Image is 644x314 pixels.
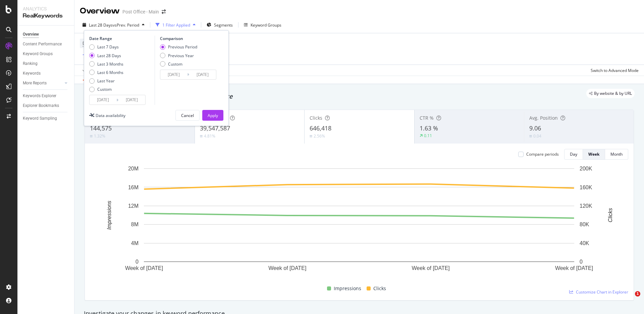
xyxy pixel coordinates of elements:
[555,265,593,271] text: Week of [DATE]
[580,203,592,209] text: 120K
[23,41,69,48] a: Content Performance
[529,115,558,121] span: Avg. Position
[23,31,69,38] a: Overview
[97,70,123,75] div: Last 6 Months
[113,22,139,28] span: vs Prev. Period
[214,22,233,28] span: Segments
[200,124,230,132] span: 39,547,587
[420,124,438,132] span: 1.63 %
[310,124,331,132] span: 646,418
[122,8,159,15] div: Post Office - Main
[90,124,112,132] span: 144,575
[580,184,592,190] text: 160K
[204,133,215,139] div: 4.81%
[533,133,541,139] div: 0.04
[189,70,216,79] input: End Date
[97,53,121,58] div: Last 28 Days
[131,240,139,246] text: 4M
[23,92,56,100] div: Keywords Explorer
[96,113,125,118] div: Data availability
[89,78,123,84] div: Last Year
[90,165,628,282] svg: A chart.
[168,61,182,67] div: Custom
[588,151,599,157] div: Week
[23,60,38,67] div: Ranking
[160,61,197,67] div: Custom
[168,53,194,58] div: Previous Year
[310,135,312,137] img: Equal
[314,133,325,139] div: 2.56%
[23,12,69,20] div: RealKeywords
[131,222,139,227] text: 8M
[570,151,577,157] div: Day
[241,19,284,30] button: Keyword Groups
[97,61,123,67] div: Last 3 Months
[23,31,39,38] div: Overview
[569,289,628,295] a: Customize Chart in Explorer
[89,86,123,92] div: Custom
[607,208,613,223] text: Clicks
[373,284,386,292] span: Clicks
[23,102,59,109] div: Explorer Bookmarks
[168,44,197,50] div: Previous Period
[605,149,628,160] button: Month
[420,115,434,121] span: CTR %
[23,60,69,67] a: Ranking
[424,133,432,139] div: 0.11
[591,68,639,73] div: Switch to Advanced Mode
[89,53,123,58] div: Last 28 Days
[200,135,203,137] img: Equal
[251,22,281,28] div: Keyword Groups
[83,40,95,46] span: Device
[162,9,166,14] div: arrow-right-arrow-left
[128,203,139,209] text: 12M
[526,151,559,157] div: Compare periods
[97,86,112,92] div: Custom
[610,151,623,157] div: Month
[162,22,190,28] div: 1 Filter Applied
[89,36,153,41] div: Date Range
[580,240,589,246] text: 40K
[89,44,123,50] div: Last 7 Days
[89,61,123,67] div: Last 3 Months
[23,5,69,12] div: Analytics
[529,135,532,137] img: Equal
[23,115,69,122] a: Keyword Sampling
[160,70,187,79] input: Start Date
[23,70,41,77] div: Keywords
[80,65,99,76] button: Apply
[90,135,93,137] img: Equal
[23,80,47,87] div: More Reports
[80,19,147,30] button: Last 28 DaysvsPrev. Period
[23,92,69,100] a: Keywords Explorer
[588,65,639,76] button: Switch to Advanced Mode
[635,291,640,297] span: 1
[89,22,113,28] span: Last 28 Days
[125,265,163,271] text: Week of [DATE]
[580,166,592,171] text: 200K
[23,70,69,77] a: Keywords
[153,19,198,30] button: 1 Filter Applied
[621,291,637,307] iframe: Intercom live chat
[160,44,197,50] div: Previous Period
[594,91,632,95] span: By website & by URL
[128,184,139,190] text: 16M
[23,80,63,87] a: More Reports
[181,113,194,118] div: Cancel
[97,78,115,84] div: Last Year
[23,50,53,57] div: Keyword Groups
[136,259,139,265] text: 0
[564,149,583,160] button: Day
[23,50,69,57] a: Keyword Groups
[580,222,589,227] text: 80K
[576,289,628,295] span: Customize Chart in Explorer
[160,36,218,41] div: Comparison
[118,95,145,105] input: End Date
[80,5,120,17] div: Overview
[586,89,635,98] div: legacy label
[89,70,123,75] div: Last 6 Months
[175,110,200,121] button: Cancel
[580,259,583,265] text: 0
[23,115,57,122] div: Keyword Sampling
